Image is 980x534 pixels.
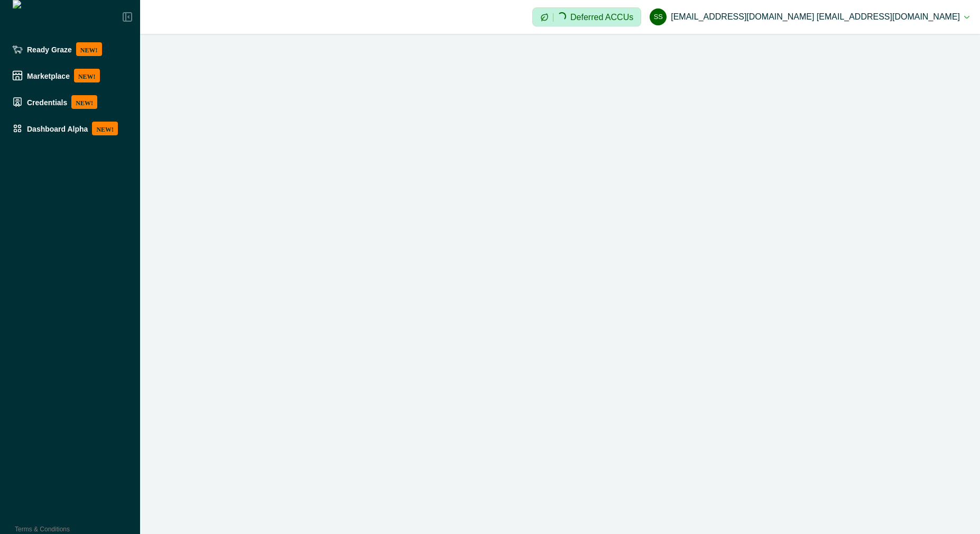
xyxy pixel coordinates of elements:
[570,13,633,21] p: Deferred ACCUs
[8,65,132,87] a: MarketplaceNEW!
[71,95,97,109] p: NEW!
[8,91,132,113] a: CredentialsNEW!
[76,42,102,56] p: NEW!
[15,526,70,533] a: Terms & Conditions
[92,122,118,135] p: NEW!
[27,98,67,106] p: Credentials
[27,124,88,133] p: Dashboard Alpha
[27,45,72,53] p: Ready Graze
[8,117,132,140] a: Dashboard AlphaNEW!
[8,38,132,60] a: Ready GrazeNEW!
[27,71,70,80] p: Marketplace
[74,69,100,82] p: NEW!
[650,4,969,30] button: scp@agriprove.io scp@agriprove.io[EMAIL_ADDRESS][DOMAIN_NAME] [EMAIL_ADDRESS][DOMAIN_NAME]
